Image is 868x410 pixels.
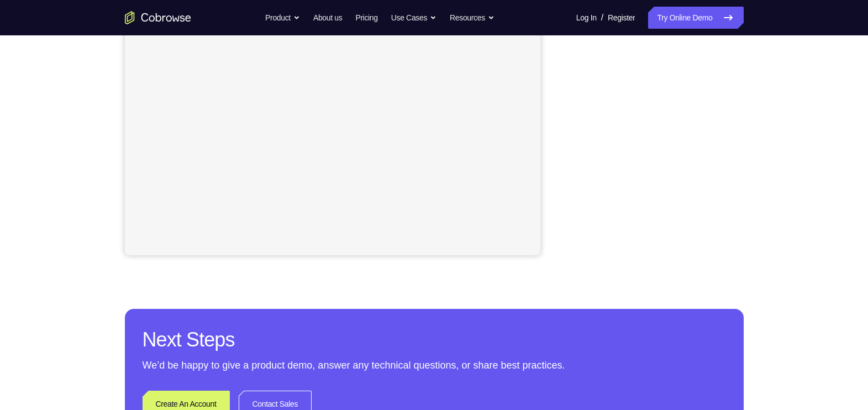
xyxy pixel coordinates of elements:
[648,7,743,29] a: Try Online Demo
[355,7,377,29] a: Pricing
[125,11,191,24] a: Go to the home page
[313,7,342,29] a: About us
[576,7,597,29] a: Log In
[143,327,726,353] h2: Next Steps
[391,7,436,29] button: Use Cases
[601,11,603,24] span: /
[143,358,726,373] p: We’d be happy to give a product demo, answer any technical questions, or share best practices.
[265,7,300,29] button: Product
[608,7,635,29] a: Register
[450,7,495,29] button: Resources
